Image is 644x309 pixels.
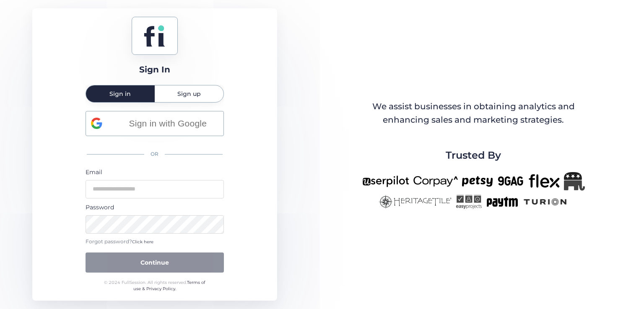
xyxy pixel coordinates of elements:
[446,147,501,163] span: Trusted By
[486,195,518,209] img: paytm-new.png
[100,279,209,292] div: © 2024 FullSession. All rights reserved.
[132,239,153,245] span: Click here
[86,252,224,273] button: Continue
[117,116,218,130] span: Sign in with Google
[529,172,560,191] img: flex-new.png
[86,145,224,163] div: OR
[462,172,493,191] img: petsy-new.png
[362,172,409,191] img: userpilot-new.png
[413,172,458,191] img: corpay-new.png
[177,91,201,97] span: Sign up
[86,238,224,246] div: Forgot password?
[86,167,224,177] div: Email
[456,195,482,209] img: easyprojects-new.png
[379,195,452,209] img: heritagetile-new.png
[497,172,525,191] img: 9gag-new.png
[363,100,584,126] div: We assist businesses in obtaining analytics and enhancing sales and marketing strategies.
[109,91,131,97] span: Sign in
[564,172,585,191] img: Republicanlogo-bw.png
[86,203,224,212] div: Password
[522,195,568,209] img: turion-new.png
[139,63,170,76] div: Sign In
